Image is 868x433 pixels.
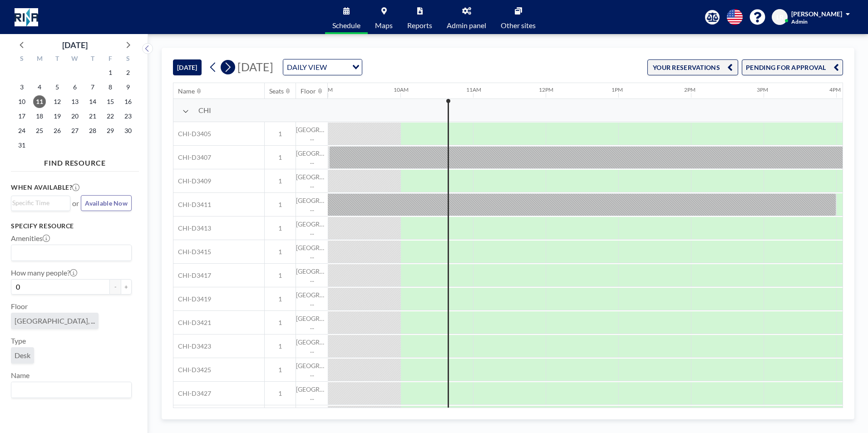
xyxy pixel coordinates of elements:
[15,81,28,93] span: Sunday, August 3, 2025
[612,86,623,93] div: 1PM
[173,271,211,280] span: CHI-D3417
[104,81,117,93] span: Friday, August 8, 2025
[33,110,46,123] span: Monday, August 18, 2025
[173,177,211,185] span: CHI-D3409
[265,342,296,350] span: 1
[173,295,211,303] span: CHI-D3419
[12,384,126,396] input: Search for option
[407,22,432,29] span: Reports
[69,110,81,123] span: Wednesday, August 20, 2025
[81,195,132,211] button: Available Now
[332,22,360,29] span: Schedule
[86,124,99,137] span: Thursday, August 28, 2025
[198,106,211,115] span: CHI
[122,124,134,137] span: Saturday, August 30, 2025
[742,59,843,75] button: PENDING FOR APPROVAL
[173,59,202,75] button: [DATE]
[122,66,134,79] span: Saturday, August 2, 2025
[296,362,328,378] span: [GEOGRAPHIC_DATA], ...
[119,54,137,65] div: S
[296,220,328,236] span: [GEOGRAPHIC_DATA], ...
[15,110,28,123] span: Sunday, August 17, 2025
[285,61,329,73] span: DAILY VIEW
[15,316,95,325] span: [GEOGRAPHIC_DATA], ...
[85,199,128,207] span: Available Now
[375,22,393,29] span: Maps
[51,95,64,108] span: Tuesday, August 12, 2025
[110,279,121,295] button: -
[173,342,211,350] span: CHI-D3423
[237,60,273,74] span: [DATE]
[296,385,328,401] span: [GEOGRAPHIC_DATA], ...
[466,86,481,93] div: 11AM
[269,87,284,95] div: Seats
[757,86,768,93] div: 3PM
[173,224,211,232] span: CHI-D3413
[296,149,328,165] span: [GEOGRAPHIC_DATA], ...
[12,198,65,208] input: Search for option
[173,130,211,138] span: CHI-D3405
[265,224,296,232] span: 1
[173,389,211,398] span: CHI-D3427
[15,139,28,152] span: Sunday, August 31, 2025
[791,18,808,25] span: Admin
[86,110,99,123] span: Thursday, August 21, 2025
[11,234,50,243] label: Amenities
[11,155,139,167] h4: FIND RESOURCE
[11,382,131,398] div: Search for option
[51,81,64,93] span: Tuesday, August 5, 2025
[296,197,328,212] span: [GEOGRAPHIC_DATA], ...
[62,39,88,51] div: [DATE]
[173,248,211,256] span: CHI-D3415
[11,336,26,345] label: Type
[296,338,328,354] span: [GEOGRAPHIC_DATA], ...
[265,319,296,327] span: 1
[539,86,553,93] div: 12PM
[49,54,66,65] div: T
[15,8,38,26] img: organization-logo
[69,124,81,137] span: Wednesday, August 27, 2025
[296,291,328,307] span: [GEOGRAPHIC_DATA], ...
[265,130,296,138] span: 1
[265,177,296,185] span: 1
[173,319,211,327] span: CHI-D3421
[104,110,117,123] span: Friday, August 22, 2025
[104,124,117,137] span: Friday, August 29, 2025
[776,13,784,21] span: LR
[101,54,119,65] div: F
[173,153,211,162] span: CHI-D3407
[11,245,131,261] div: Search for option
[296,173,328,189] span: [GEOGRAPHIC_DATA], ...
[647,59,738,75] button: YOUR RESERVATIONS
[72,199,79,208] span: or
[283,59,362,75] div: Search for option
[122,95,134,108] span: Saturday, August 16, 2025
[66,54,84,65] div: W
[265,366,296,374] span: 1
[15,124,28,137] span: Sunday, August 24, 2025
[447,22,486,29] span: Admin panel
[51,110,64,123] span: Tuesday, August 19, 2025
[104,66,117,79] span: Friday, August 1, 2025
[11,302,28,311] label: Floor
[265,248,296,256] span: 1
[11,268,77,277] label: How many people?
[296,244,328,260] span: [GEOGRAPHIC_DATA], ...
[86,81,99,93] span: Thursday, August 7, 2025
[296,267,328,283] span: [GEOGRAPHIC_DATA], ...
[791,10,842,18] span: [PERSON_NAME]
[173,366,211,374] span: CHI-D3425
[31,54,49,65] div: M
[122,110,134,123] span: Saturday, August 23, 2025
[265,389,296,398] span: 1
[104,95,117,108] span: Friday, August 15, 2025
[69,81,81,93] span: Wednesday, August 6, 2025
[122,81,134,93] span: Saturday, August 9, 2025
[301,87,316,95] div: Floor
[11,371,30,380] label: Name
[829,86,841,93] div: 4PM
[296,126,328,142] span: [GEOGRAPHIC_DATA], ...
[265,271,296,280] span: 1
[394,86,409,93] div: 10AM
[178,87,195,95] div: Name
